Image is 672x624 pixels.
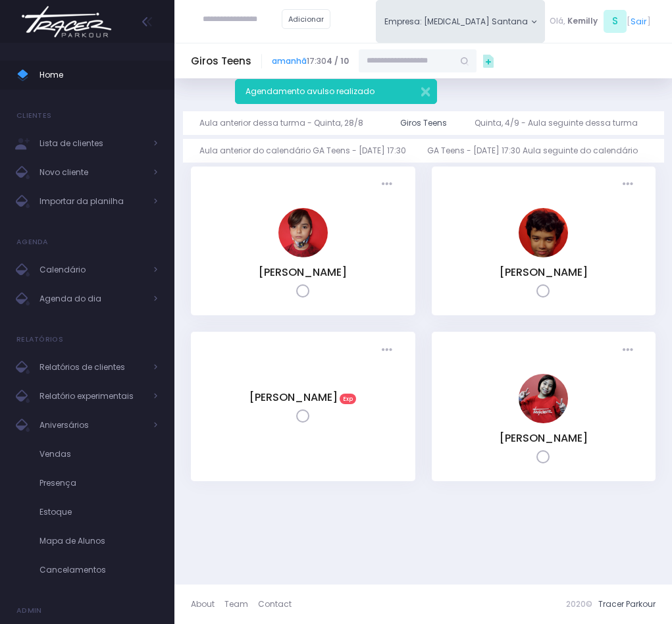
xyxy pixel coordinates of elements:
span: Lista de clientes [39,135,145,152]
a: Lorena mie sato ayres [519,415,568,426]
a: Frederico Piai Giovaninni [278,249,328,260]
img: João Pedro Oliveira de Meneses [519,208,568,257]
a: João Pedro Oliveira de Meneses [519,249,568,260]
a: Tracer Parkour [598,598,656,610]
span: Kemilly [567,15,598,27]
h4: Agenda [16,229,49,255]
a: Sair [631,15,647,28]
span: Cancelamentos [39,561,158,579]
a: Quinta, 4/9 - Aula seguinte dessa turma [475,111,648,135]
span: Relatório experimentais [39,388,145,405]
h4: Relatórios [16,326,63,353]
span: Exp [340,394,356,404]
span: 2020© [566,598,592,610]
img: Lorena mie sato ayres [519,374,568,423]
a: Aula anterior dessa turma - Quinta, 28/8 [199,111,373,135]
div: Giros Teens [400,117,447,129]
a: Contact [258,592,292,616]
span: Mapa de Alunos [39,533,158,550]
a: [PERSON_NAME] [500,430,588,446]
a: Team [224,592,258,616]
a: amanhã [272,55,307,66]
a: Aula anterior do calendário GA Teens - [DATE] 17:30 [199,139,416,163]
span: Aniversários [39,417,145,434]
span: Importar da planilha [39,193,145,210]
span: Vendas [39,446,158,463]
span: S [604,10,627,33]
h4: Clientes [16,103,51,129]
span: Olá, [550,15,565,27]
strong: 4 / 10 [326,55,349,66]
a: Adicionar [282,9,330,29]
img: Frederico Piai Giovaninni [278,208,328,257]
h5: Giros Teens [191,55,251,67]
span: Relatórios de clientes [39,359,145,376]
a: GA Teens - [DATE] 17:30 Aula seguinte do calendário [427,139,648,163]
span: Home [39,66,158,84]
a: [PERSON_NAME] [259,265,347,280]
span: Estoque [39,504,158,521]
span: Agendamento avulso realizado [246,86,375,97]
h4: Admin [16,598,42,624]
span: 17:30 [272,55,349,67]
a: About [191,592,224,616]
span: Novo cliente [39,164,145,181]
a: [PERSON_NAME] [500,265,588,280]
div: [ ] [545,8,656,35]
a: [PERSON_NAME] [249,390,338,405]
span: Presença [39,475,158,492]
span: Agenda do dia [39,290,145,307]
span: Calendário [39,261,145,278]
